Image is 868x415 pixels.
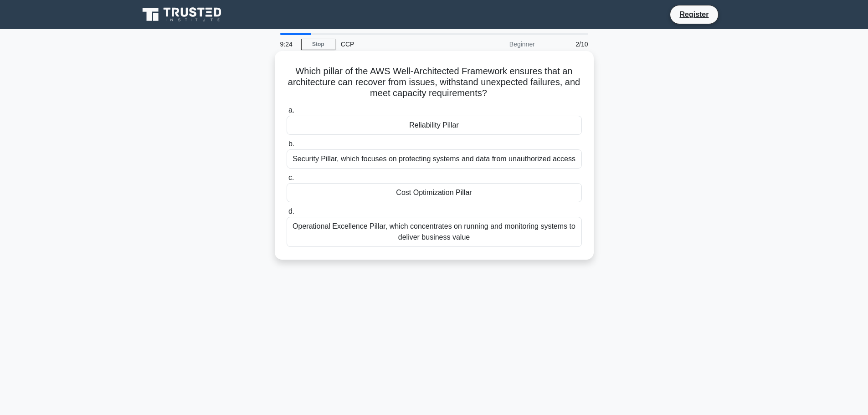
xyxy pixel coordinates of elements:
[287,149,582,169] div: Security Pillar, which focuses on protecting systems and data from unauthorized access
[301,39,335,50] a: Stop
[674,9,714,20] a: Register
[287,116,582,135] div: Reliability Pillar
[288,106,294,114] span: a.
[287,183,582,202] div: Cost Optimization Pillar
[286,66,583,99] h5: Which pillar of the AWS Well-Architected Framework ensures that an architecture can recover from ...
[461,35,540,53] div: Beginner
[275,35,301,53] div: 9:24
[540,35,594,53] div: 2/10
[287,217,582,247] div: Operational Excellence Pillar, which concentrates on running and monitoring systems to deliver bu...
[335,35,461,53] div: CCP
[288,174,294,181] span: c.
[288,207,294,215] span: d.
[288,140,294,148] span: b.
